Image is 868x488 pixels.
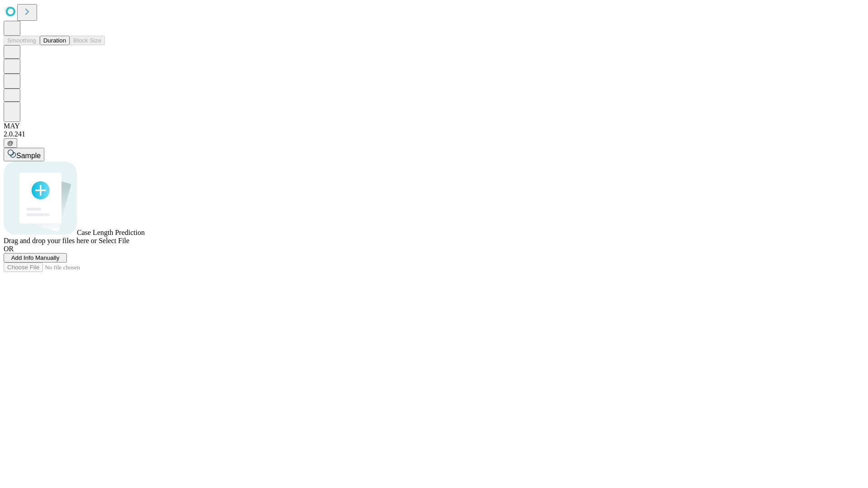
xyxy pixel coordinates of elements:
[4,237,97,244] span: Drag and drop your files here or
[70,36,105,45] button: Block Size
[40,36,70,45] button: Duration
[4,138,17,148] button: @
[4,130,864,138] div: 2.0.241
[16,152,41,160] span: Sample
[4,253,67,263] button: Add Info Manually
[4,122,864,130] div: MAY
[4,245,14,253] span: OR
[7,140,14,146] span: @
[77,229,145,236] span: Case Length Prediction
[99,237,129,244] span: Select File
[4,148,44,161] button: Sample
[11,254,60,261] span: Add Info Manually
[4,36,40,45] button: Smoothing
